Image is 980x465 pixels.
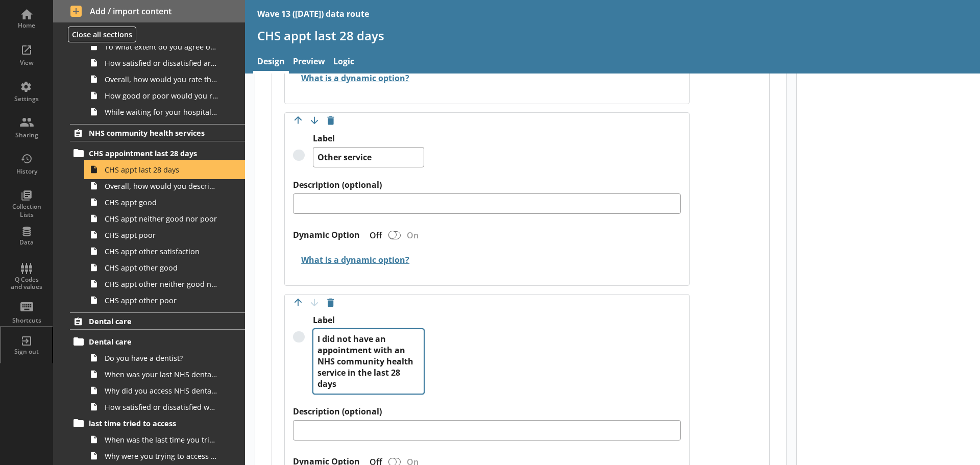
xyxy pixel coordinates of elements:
[306,113,323,129] button: Move option down
[105,279,218,289] span: CHS appt other neither good nor poor
[9,167,44,176] div: History
[89,316,214,326] span: Dental care
[53,124,245,308] li: NHS community health servicesCHS appointment last 28 daysCHS appt last 28 daysOverall, how would ...
[313,315,424,326] label: Label
[105,107,218,117] span: While waiting for your hospital appointment what, if anything, could improve your experience?
[86,38,245,55] a: To what extent do you agree or disagree that you understood the information given to you about ho...
[105,296,218,305] span: CHS appt other poor
[86,210,245,227] a: CHS appt neither good nor poor
[89,149,214,158] span: CHS appointment last 28 days
[323,295,339,311] button: Delete option
[70,124,245,141] a: NHS community health services
[89,337,214,347] span: Dental care
[86,292,245,308] a: CHS appt other poor
[105,370,218,379] span: When was your last NHS dental appointment?
[105,230,218,240] span: CHS appt poor
[257,8,369,19] div: Wave 13 ([DATE]) data route
[293,69,411,87] button: What is a dynamic option?
[313,147,424,167] textarea: Other service
[105,451,218,461] span: Why were you trying to access NHS dental care on this occasion?
[86,276,245,292] a: CHS appt other neither good nor poor
[86,104,245,120] a: While waiting for your hospital appointment what, if anything, could improve your experience?
[86,399,245,415] a: How satisfied or dissatisfied were you with the NHS dental care you received?
[9,203,44,218] div: Collection Lists
[9,276,44,291] div: Q Codes and values
[105,386,218,396] span: Why did you access NHS dental care on this occasion?
[89,128,214,138] span: NHS community health services
[9,21,44,30] div: Home
[105,435,218,445] span: When was the last time you tried to access NHS dental care?
[86,366,245,382] a: When was your last NHS dental appointment?
[105,214,218,224] span: CHS appt neither good nor poor
[86,71,245,87] a: Overall, how would you rate the administration of your care?
[105,353,218,363] span: Do you have a dentist?
[289,52,329,74] a: Preview
[86,227,245,243] a: CHS appt poor
[75,145,245,308] li: CHS appointment last 28 daysCHS appt last 28 daysOverall, how would you describe your experience ...
[68,27,136,42] button: Close all sections
[257,28,968,43] h1: CHS appt last 28 days
[86,55,245,71] a: How satisfied or dissatisfied are you with the communication about your wait?
[86,243,245,259] a: CHS appt other satisfaction
[9,59,44,67] div: View
[86,194,245,210] a: CHS appt good
[329,52,358,74] a: Logic
[89,419,214,428] span: last time tried to access
[293,230,360,240] label: Dynamic Option
[86,431,245,448] a: When was the last time you tried to access NHS dental care?
[70,6,228,17] span: Add / import content
[105,247,218,256] span: CHS appt other satisfaction
[86,448,245,464] a: Why were you trying to access NHS dental care on this occasion?
[293,180,681,190] label: Description (optional)
[9,348,44,356] div: Sign out
[293,406,681,417] label: Description (optional)
[9,238,44,247] div: Data
[293,251,411,269] button: What is a dynamic option?
[105,263,218,273] span: CHS appt other good
[313,329,424,394] textarea: I did not have an appointment with an NHS community health service in the last 28 days
[323,113,339,129] button: Delete option
[105,402,218,412] span: How satisfied or dissatisfied were you with the NHS dental care you received?
[105,75,218,84] span: Overall, how would you rate the administration of your care?
[105,42,218,52] span: To what extent do you agree or disagree that you understood the information given to you about ho...
[70,415,245,431] a: last time tried to access
[105,165,218,175] span: CHS appt last 28 days
[70,312,245,330] a: Dental care
[290,295,306,311] button: Move option up
[70,145,245,161] a: CHS appointment last 28 days
[403,230,427,241] div: On
[75,333,245,415] li: Dental careDo you have a dentist?When was your last NHS dental appointment?Why did you access NHS...
[361,230,386,241] div: Off
[290,113,306,129] button: Move option up
[86,87,245,104] a: How good or poor would you rate your overall experience of waiting for your hospital appointment?
[86,161,245,178] a: CHS appt last 28 days
[9,131,44,139] div: Sharing
[105,58,218,68] span: How satisfied or dissatisfied are you with the communication about your wait?
[105,198,218,207] span: CHS appt good
[86,382,245,399] a: Why did you access NHS dental care on this occasion?
[86,350,245,366] a: Do you have a dentist?
[70,333,245,350] a: Dental care
[9,316,44,325] div: Shortcuts
[9,95,44,103] div: Settings
[86,259,245,276] a: CHS appt other good
[105,91,218,101] span: How good or poor would you rate your overall experience of waiting for your hospital appointment?
[105,181,218,191] span: Overall, how would you describe your experience at your last appointment with the [Untitled answer]?
[253,52,289,74] a: Design
[86,178,245,194] a: Overall, how would you describe your experience at your last appointment with the [Untitled answer]?
[313,133,424,144] label: Label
